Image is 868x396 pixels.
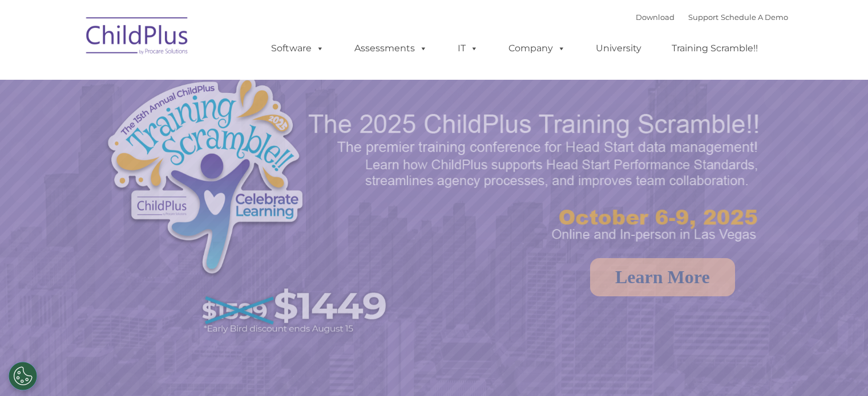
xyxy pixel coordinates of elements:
a: University [584,37,653,60]
font: | [636,13,788,22]
a: IT [446,37,490,60]
a: Company [497,37,577,60]
img: ChildPlus by Procare Solutions [80,9,195,66]
a: Assessments [343,37,439,60]
a: Support [688,13,718,22]
a: Learn More [590,258,735,296]
a: Download [636,13,675,22]
a: Training Scramble!! [660,37,769,60]
a: Software [260,37,336,60]
a: Schedule A Demo [721,13,788,22]
button: Cookies Settings [9,362,37,390]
